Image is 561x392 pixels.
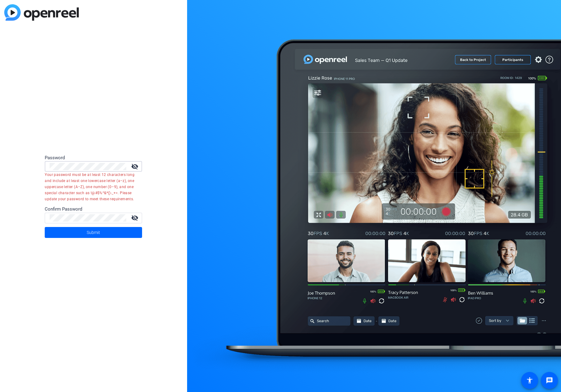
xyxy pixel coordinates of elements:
mat-icon: visibility_off [127,214,142,222]
button: Submit [45,227,142,238]
mat-error: Your password must be at least 12 characters long and include at least one lowercase letter (a–z)... [45,172,137,202]
span: Confirm Password [45,206,82,212]
img: blue-gradient.svg [4,4,79,21]
span: Password [45,155,65,160]
mat-icon: visibility_off [127,163,142,170]
mat-icon: accessibility [526,377,533,384]
span: Submit [87,225,100,240]
mat-icon: message [546,377,553,384]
